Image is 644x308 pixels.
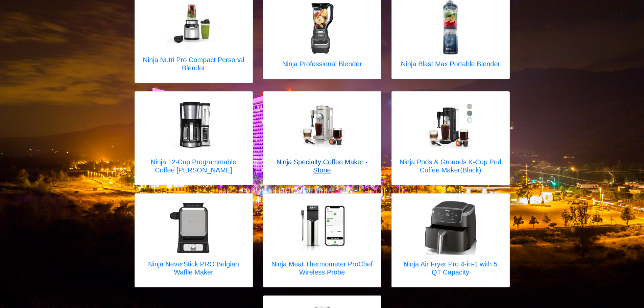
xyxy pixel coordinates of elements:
[142,56,246,72] h5: Ninja Nutri Pro Compact Personal Blender
[295,0,349,54] img: Ninja Professional Blender
[295,98,349,152] img: Ninja Specialty Coffee Maker - Stone
[282,0,362,72] a: Ninja Professional Blender Ninja Professional Blender
[399,260,503,276] h5: Ninja Air Fryer Pro 4-in-1 with 5 QT Capacity
[295,200,349,255] img: Ninja Meat Thermometer ProChef Wireless Probe
[401,0,500,72] a: Ninja Blast Max Portable Blender Ninja Blast Max Portable Blender
[282,60,362,68] h5: Ninja Professional Blender
[401,60,500,68] h5: Ninja Blast Max Portable Blender
[399,98,503,178] a: Ninja Pods & Grounds K-Cup Pod Coffee Maker(Black) Ninja Pods & Grounds K-Cup Pod Coffee Maker(Bl...
[399,200,503,280] a: Ninja Air Fryer Pro 4-in-1 with 5 QT Capacity Ninja Air Fryer Pro 4-in-1 with 5 QT Capacity
[142,200,246,280] a: Ninja NeverStick PRO Belgian Waffle Maker Ninja NeverStick PRO Belgian Waffle Maker
[424,200,478,255] img: Ninja Air Fryer Pro 4-in-1 with 5 QT Capacity
[142,260,246,276] h5: Ninja NeverStick PRO Belgian Waffle Maker
[270,98,374,178] a: Ninja Specialty Coffee Maker - Stone Ninja Specialty Coffee Maker - Stone
[142,98,246,178] a: Ninja 12-Cup Programmable Coffee Brewer Ninja 12-Cup Programmable Coffee [PERSON_NAME]
[142,158,246,174] h5: Ninja 12-Cup Programmable Coffee [PERSON_NAME]
[399,158,503,174] h5: Ninja Pods & Grounds K-Cup Pod Coffee Maker(Black)
[167,98,221,152] img: Ninja 12-Cup Programmable Coffee Brewer
[423,0,477,54] img: Ninja Blast Max Portable Blender
[270,200,374,280] a: Ninja Meat Thermometer ProChef Wireless Probe Ninja Meat Thermometer ProChef Wireless Probe
[270,158,374,174] h5: Ninja Specialty Coffee Maker - Stone
[270,260,374,276] h5: Ninja Meat Thermometer ProChef Wireless Probe
[167,200,221,255] img: Ninja NeverStick PRO Belgian Waffle Maker
[424,98,478,152] img: Ninja Pods & Grounds K-Cup Pod Coffee Maker(Black)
